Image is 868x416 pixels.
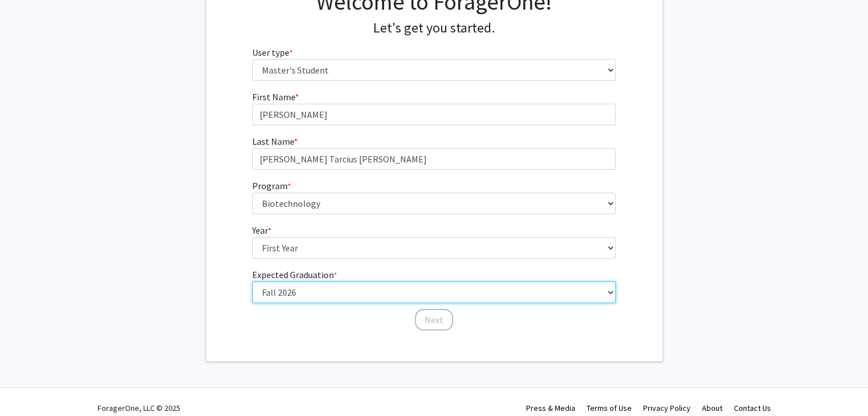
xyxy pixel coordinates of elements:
iframe: Chat [9,365,49,407]
a: Contact Us [734,403,771,413]
label: Year [252,223,272,237]
label: Expected Graduation [252,268,337,282]
button: Next [415,309,453,331]
span: Last Name [252,136,294,147]
a: Privacy Policy [643,403,691,413]
label: User type [252,46,293,59]
a: About [702,403,722,413]
label: Program [252,179,291,193]
a: Press & Media [526,403,575,413]
h4: Let's get you started. [252,20,616,36]
span: First Name [252,91,295,103]
a: Terms of Use [587,403,632,413]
